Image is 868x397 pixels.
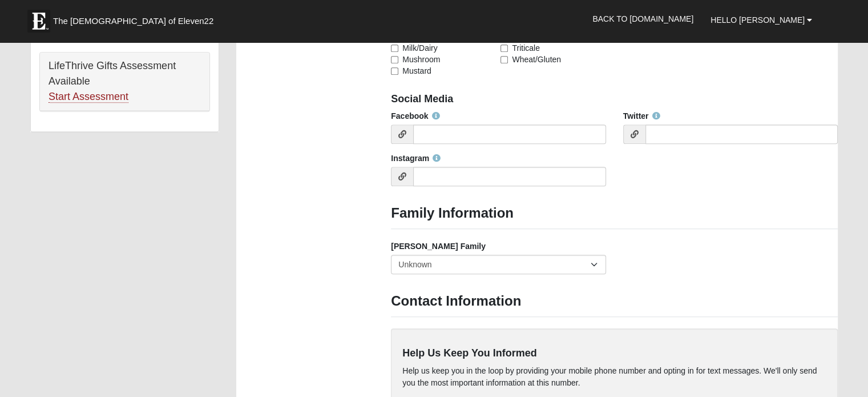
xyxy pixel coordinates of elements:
span: Wheat/Gluten [512,54,561,65]
label: Twitter [623,110,660,122]
span: Hello [PERSON_NAME] [710,15,805,25]
span: Mushroom [402,54,440,65]
p: Help us keep you in the loop by providing your mobile phone number and opting in for text message... [402,365,826,389]
span: Triticale [512,42,540,54]
img: Eleven22 logo [27,10,50,33]
h4: Help Us Keep You Informed [402,347,826,360]
h3: Family Information [391,205,838,222]
span: Milk/Dairy [402,42,437,54]
input: Mustard [391,67,398,75]
input: Mushroom [391,56,398,63]
label: Instagram [391,153,441,164]
input: Wheat/Gluten [500,56,508,63]
div: LifeThrive Gifts Assessment Available [40,53,209,111]
label: Facebook [391,110,439,122]
span: Mustard [402,65,431,77]
input: Milk/Dairy [391,45,398,52]
h4: Social Media [391,93,838,106]
h3: Contact Information [391,293,838,310]
a: Back to [DOMAIN_NAME] [584,5,702,33]
label: [PERSON_NAME] Family [391,240,486,252]
input: Triticale [500,45,508,52]
span: The [DEMOGRAPHIC_DATA] of Eleven22 [53,15,213,27]
a: Hello [PERSON_NAME] [702,6,821,34]
a: The [DEMOGRAPHIC_DATA] of Eleven22 [22,4,250,33]
a: Start Assessment [49,91,128,103]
